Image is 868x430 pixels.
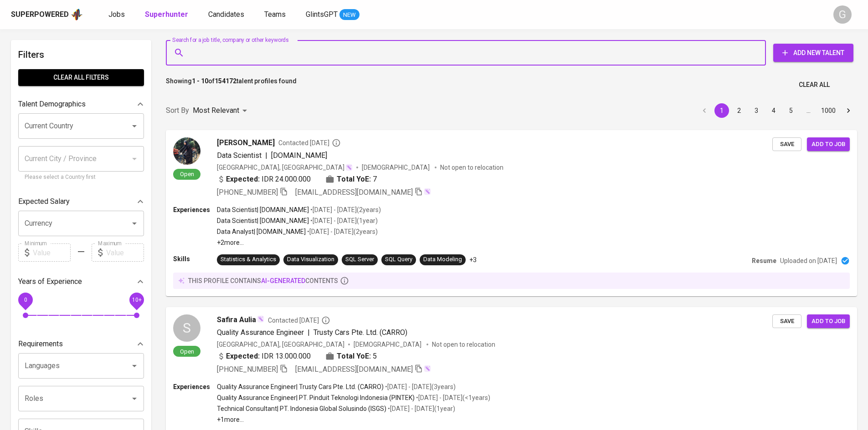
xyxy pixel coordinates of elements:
span: Open [176,348,198,355]
p: Requirements [18,339,63,349]
div: Expected Salary [18,192,144,211]
span: Add to job [812,316,845,327]
span: Open [176,170,198,178]
svg: By Batam recruiter [321,316,330,325]
div: Superpowered [11,10,69,20]
button: Open [128,120,141,132]
span: [DEMOGRAPHIC_DATA] [354,340,423,349]
button: Open [128,217,141,230]
button: Add to job [807,137,850,152]
p: Experiences [173,205,217,214]
span: 10+ [132,297,141,303]
b: 154172 [215,77,236,85]
span: | [265,150,267,161]
p: Technical Consultant | PT. Indonesia Global Solusindo (ISGS) [217,404,386,413]
b: 1 - 10 [192,77,208,85]
span: [DOMAIN_NAME] [271,151,327,160]
p: Data Scientist | [DOMAIN_NAME] [217,216,309,225]
button: Go to page 5 [784,103,798,118]
div: Statistics & Analytics [221,255,276,264]
p: Sort By [166,105,189,116]
p: • [DATE] - [DATE] ( <1 years ) [415,393,490,402]
b: Expected: [226,174,260,185]
img: magic_wand.svg [345,164,353,171]
p: Expected Salary [18,196,70,207]
span: [PHONE_NUMBER] [217,365,278,374]
button: Go to page 4 [766,103,781,118]
b: Superhunter [145,10,188,19]
input: Value [106,243,144,262]
button: Go to page 3 [749,103,764,118]
div: … [801,106,816,115]
button: Add New Talent [773,44,853,62]
span: 7 [373,174,377,185]
p: this profile contains contents [188,276,338,285]
p: Not open to relocation [432,340,495,349]
div: G [833,5,852,24]
p: • [DATE] - [DATE] ( 1 year ) [309,216,378,225]
img: 87308b9409b20b3c8f5faeabb3cfc7d5.png [173,137,200,165]
p: Years of Experience [18,276,82,287]
span: Add New Talent [781,47,846,59]
span: Candidates [208,10,244,19]
p: Skills [173,254,217,263]
p: Most Relevant [193,105,239,116]
a: GlintsGPT NEW [306,9,360,20]
div: IDR 24.000.000 [217,174,311,185]
button: Clear All filters [18,69,144,86]
div: S [173,314,200,342]
span: [PERSON_NAME] [217,137,275,148]
a: Superpoweredapp logo [11,8,83,21]
span: Save [777,139,797,150]
p: +1 more ... [217,415,490,424]
b: Expected: [226,351,260,362]
a: Superhunter [145,9,190,20]
span: Safira Aulia [217,314,256,325]
button: Clear All [795,76,833,93]
button: Open [128,392,141,405]
div: Requirements [18,335,144,353]
span: NEW [339,10,360,20]
div: SQL Query [385,255,412,264]
span: 0 [24,297,27,303]
p: • [DATE] - [DATE] ( 2 years ) [309,205,381,214]
img: magic_wand.svg [257,315,264,323]
p: Experiences [173,382,217,391]
span: Teams [264,10,286,19]
div: IDR 13.000.000 [217,351,311,362]
p: • [DATE] - [DATE] ( 3 years ) [384,382,456,391]
div: Talent Demographics [18,95,144,113]
button: Go to next page [841,103,856,118]
p: Uploaded on [DATE] [780,256,837,265]
span: Save [777,316,797,327]
img: magic_wand.svg [424,188,431,195]
button: Save [772,314,801,329]
a: Candidates [208,9,246,20]
p: Please select a Country first [25,173,138,182]
span: Trusty Cars Pte. Ltd. (CARRO) [313,328,407,337]
p: Quality Assurance Engineer | Trusty Cars Pte. Ltd. (CARRO) [217,382,384,391]
b: Total YoE: [337,351,371,362]
img: app logo [71,8,83,21]
a: Jobs [108,9,127,20]
a: Teams [264,9,288,20]
span: Contacted [DATE] [268,316,330,325]
div: [GEOGRAPHIC_DATA], [GEOGRAPHIC_DATA] [217,163,353,172]
span: Add to job [812,139,845,150]
p: Not open to relocation [440,163,503,172]
span: [EMAIL_ADDRESS][DOMAIN_NAME] [295,188,413,197]
button: Save [772,137,801,152]
p: Resume [752,256,776,265]
span: GlintsGPT [306,10,338,19]
button: Add to job [807,314,850,329]
button: Go to page 1000 [818,103,838,118]
div: Most Relevant [193,102,250,119]
span: Data Scientist [217,151,262,160]
h6: Filters [18,47,144,62]
div: Data Modeling [423,255,462,264]
span: [PHONE_NUMBER] [217,188,278,197]
p: • [DATE] - [DATE] ( 2 years ) [306,227,378,236]
span: AI-generated [261,277,305,284]
b: Total YoE: [337,174,371,185]
span: Clear All filters [26,72,137,83]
